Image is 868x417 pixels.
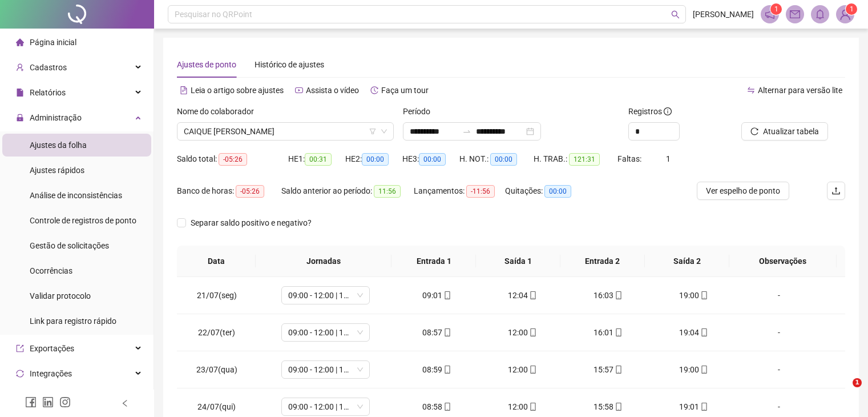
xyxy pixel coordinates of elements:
span: mobile [613,366,623,374]
div: 08:59 [403,363,471,376]
th: Entrada 2 [560,246,645,277]
sup: Atualize o seu contato no menu Meus Dados [846,3,857,15]
span: Gestão de solicitações [30,241,109,250]
div: - [745,363,813,376]
div: H. NOT.: [459,153,534,166]
div: 15:57 [575,363,642,376]
span: CAIQUE RODRIGO LEMES SALLES [184,123,387,140]
span: Separar saldo positivo e negativo? [186,216,316,229]
span: lock [16,114,24,122]
span: linkedin [42,396,54,408]
span: mobile [442,291,451,299]
span: 1 [850,5,854,13]
span: mobile [699,403,708,411]
sup: 1 [770,3,782,15]
div: 19:00 [660,363,728,376]
button: Atualizar tabela [741,122,828,141]
span: sync [16,370,24,378]
img: 86455 [837,6,854,23]
span: Assista o vídeo [306,86,359,95]
span: Ocorrências [30,266,72,275]
span: Cadastros [30,63,67,72]
span: bell [815,9,825,19]
span: youtube [295,86,303,94]
span: Controle de registros de ponto [30,216,136,225]
span: 00:00 [362,153,389,166]
span: Histórico de ajustes [255,60,324,69]
span: 00:00 [490,153,517,166]
div: Lançamentos: [414,185,505,198]
span: info-circle [664,107,672,115]
th: Entrada 1 [391,246,476,277]
div: 19:00 [660,289,728,302]
label: Nome do colaborador [177,105,261,118]
div: HE 1: [288,153,345,166]
span: file [16,89,24,97]
span: -05:26 [236,185,264,198]
div: 16:03 [575,289,642,302]
span: 121:31 [569,153,600,166]
span: Faça um tour [381,86,429,95]
span: Validar protocolo [30,291,91,300]
span: mobile [613,403,623,411]
span: notification [765,9,775,19]
span: Link para registro rápido [30,316,116,326]
th: Observações [729,246,837,277]
span: home [16,38,24,46]
div: 12:00 [489,363,556,376]
span: Relatórios [30,88,66,97]
span: mobile [528,291,537,299]
span: swap-right [462,127,471,136]
span: Faltas: [617,154,643,163]
span: Observações [738,255,827,267]
div: - [745,400,813,413]
div: Banco de horas: [177,185,281,198]
span: Análise de inconsistências [30,191,122,200]
span: Ajustes rápidos [30,166,84,175]
span: mobile [613,291,623,299]
span: upload [831,186,841,195]
span: mail [790,9,800,19]
span: Ver espelho de ponto [706,185,780,197]
span: 22/07(ter) [198,328,235,337]
span: facebook [25,396,37,408]
span: mobile [528,366,537,374]
div: Saldo anterior ao período: [281,185,414,198]
span: 00:31 [305,153,332,166]
span: Atualizar tabela [763,125,819,138]
th: Saída 2 [645,246,729,277]
div: 09:01 [403,289,471,302]
span: Leia o artigo sobre ajustes [191,86,284,95]
span: Registros [628,105,672,118]
span: 1 [774,5,778,13]
span: file-text [180,86,188,94]
span: Exportações [30,344,74,353]
span: mobile [442,403,451,411]
span: 00:00 [544,185,571,198]
div: HE 2: [345,153,402,166]
span: Integrações [30,369,72,378]
div: Saldo total: [177,153,288,166]
span: 11:56 [374,185,401,198]
span: 00:00 [419,153,446,166]
span: history [370,86,378,94]
th: Data [177,246,256,277]
span: 23/07(qua) [196,365,237,374]
span: mobile [699,366,708,374]
div: H. TRAB.: [534,153,617,166]
span: -05:26 [219,153,247,166]
span: 1 [666,154,671,163]
span: reload [750,127,758,135]
span: to [462,127,471,136]
span: Administração [30,113,82,122]
div: HE 3: [402,153,459,166]
th: Jornadas [256,246,391,277]
span: swap [747,86,755,94]
span: 21/07(seg) [197,291,237,300]
th: Saída 1 [476,246,560,277]
span: Ajustes de ponto [177,60,236,69]
span: mobile [442,328,451,336]
span: 09:00 - 12:00 | 16:00 - 19:00 [288,324,363,341]
span: mobile [528,328,537,336]
div: 12:00 [489,326,556,339]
